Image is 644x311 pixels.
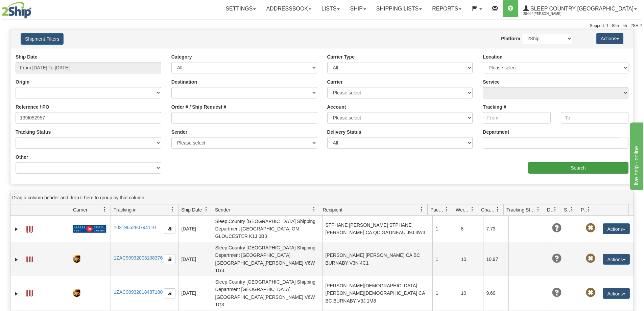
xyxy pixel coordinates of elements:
img: 20 - Canada Post [73,225,106,233]
a: 1021965280794110 [114,225,156,230]
a: Settings [220,0,261,17]
span: Sender [215,206,230,213]
td: 10.97 [483,242,508,276]
button: Shipment Filters [21,33,64,45]
button: Copy to clipboard [164,224,175,234]
label: Location [483,53,502,60]
button: Copy to clipboard [164,288,175,298]
td: 1 [432,276,458,310]
label: Sender [171,129,187,135]
span: Pickup Status [581,206,587,213]
a: Pickup Status filter column settings [583,204,595,215]
label: Service [483,79,500,85]
a: Sleep Country [GEOGRAPHIC_DATA] 2044 / [PERSON_NAME] [518,0,642,17]
td: 9.69 [483,276,508,310]
a: Sender filter column settings [308,204,320,215]
td: Sleep Country [GEOGRAPHIC_DATA] Shipping Department [GEOGRAPHIC_DATA] [GEOGRAPHIC_DATA][PERSON_NA... [212,276,322,310]
td: [DATE] [178,216,212,242]
span: Pickup Not Assigned [586,223,595,233]
label: Order # / Ship Request # [171,104,226,110]
td: [PERSON_NAME][DEMOGRAPHIC_DATA] [PERSON_NAME][DEMOGRAPHIC_DATA] CA BC BURNABY V3J 1M8 [322,276,432,310]
span: Packages [430,206,445,213]
a: Expand [13,256,20,263]
td: [DATE] [178,242,212,276]
span: Delivery Status [547,206,553,213]
td: 1 [432,216,458,242]
span: Ship Date [181,206,202,213]
button: Actions [603,223,630,234]
a: Label [26,223,33,234]
a: Carrier filter column settings [99,204,111,215]
a: Tracking Status filter column settings [532,204,544,215]
div: grid grouping header [10,191,634,204]
input: From [483,112,550,124]
button: Actions [596,33,623,44]
label: Carrier Type [327,53,355,60]
span: Carrier [73,206,88,213]
label: Platform [501,35,520,42]
a: Lists [316,0,345,17]
td: 10 [458,242,483,276]
input: Search [528,162,628,174]
span: Sleep Country [GEOGRAPHIC_DATA] [529,6,634,12]
a: Tracking # filter column settings [167,204,178,215]
label: Other [16,154,28,160]
span: Tracking # [114,206,136,213]
iframe: chat widget [628,121,643,190]
a: Ship Date filter column settings [200,204,212,215]
a: 1ZAC90932003108376 [114,255,163,261]
img: 8 - UPS [73,255,80,263]
span: Unknown [552,254,562,263]
span: Pickup Not Assigned [586,254,595,263]
a: Addressbook [261,0,316,17]
button: Copy to clipboard [164,254,175,264]
label: Account [327,104,346,110]
img: logo2044.jpg [2,2,31,19]
label: Reference / PO [16,104,49,110]
a: Delivery Status filter column settings [549,204,561,215]
img: 8 - UPS [73,289,80,297]
span: Shipment Issues [564,206,570,213]
span: Charge [481,206,495,213]
td: Sleep Country [GEOGRAPHIC_DATA] Shipping Department [GEOGRAPHIC_DATA] ON GLOUCESTER K1J 0B3 [212,216,322,242]
div: live help - online [5,4,63,12]
span: Weight [456,206,470,213]
a: Recipient filter column settings [416,204,427,215]
a: Label [26,253,33,264]
label: Delivery Status [327,129,361,135]
label: Tracking # [483,104,506,110]
a: Expand [13,290,20,297]
td: 7.73 [483,216,508,242]
td: Sleep Country [GEOGRAPHIC_DATA] Shipping Department [GEOGRAPHIC_DATA] [GEOGRAPHIC_DATA][PERSON_NA... [212,242,322,276]
span: Tracking Status [506,206,536,213]
a: 1ZAC90932018487180 [114,289,163,295]
label: Carrier [327,79,343,85]
a: Packages filter column settings [441,204,453,215]
a: Reports [427,0,467,17]
a: Shipment Issues filter column settings [566,204,578,215]
label: Destination [171,79,197,85]
a: Charge filter column settings [492,204,503,215]
span: Pickup Not Assigned [586,288,595,297]
div: Support: 1 - 855 - 55 - 2SHIP [2,23,642,29]
a: Weight filter column settings [467,204,478,215]
a: Expand [13,226,20,232]
label: Department [483,129,509,135]
a: Label [26,287,33,298]
span: 2044 / [PERSON_NAME] [523,10,574,17]
td: [DATE] [178,276,212,310]
td: STPHANE [PERSON_NAME] STPHANE [PERSON_NAME] CA QC GATINEAU J9J 3W3 [322,216,432,242]
label: Tracking Status [16,129,51,135]
td: 1 [432,242,458,276]
label: Origin [16,79,29,85]
label: Ship Date [16,53,38,60]
input: To [561,112,628,124]
td: 8 [458,216,483,242]
span: Unknown [552,288,562,297]
span: Recipient [323,206,342,213]
td: 10 [458,276,483,310]
td: [PERSON_NAME] [PERSON_NAME] CA BC BURNABY V3N 4C1 [322,242,432,276]
button: Actions [603,254,630,265]
a: Ship [345,0,371,17]
button: Actions [603,288,630,299]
